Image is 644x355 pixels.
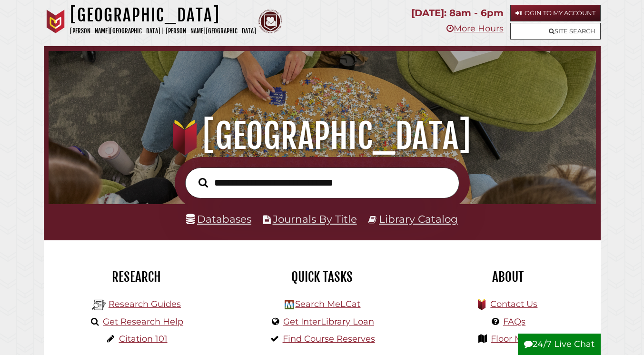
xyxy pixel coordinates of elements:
[103,316,183,327] a: Get Research Help
[273,213,357,225] a: Journals By Title
[379,213,458,225] a: Library Catalog
[237,269,408,285] h2: Quick Tasks
[285,300,294,309] img: Hekman Library Logo
[503,316,525,327] a: FAQs
[491,334,538,344] a: Floor Maps
[109,299,181,309] a: Research Guides
[295,299,360,309] a: Search MeLCat
[194,175,213,190] button: Search
[490,299,537,309] a: Contact Us
[283,316,374,327] a: Get InterLibrary Loan
[411,5,504,21] p: [DATE]: 8am - 6pm
[92,298,106,312] img: Hekman Library Logo
[446,23,504,34] a: More Hours
[510,23,601,39] a: Site Search
[119,334,168,344] a: Citation 101
[258,10,282,33] img: Calvin Theological Seminary
[283,334,375,344] a: Find Course Reserves
[70,26,256,37] p: [PERSON_NAME][GEOGRAPHIC_DATA] | [PERSON_NAME][GEOGRAPHIC_DATA]
[510,5,601,21] a: Login to My Account
[186,213,251,225] a: Databases
[422,269,594,285] h2: About
[198,177,208,188] i: Search
[70,5,256,26] h1: [GEOGRAPHIC_DATA]
[44,10,68,33] img: Calvin University
[51,269,222,285] h2: Research
[58,115,586,157] h1: [GEOGRAPHIC_DATA]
